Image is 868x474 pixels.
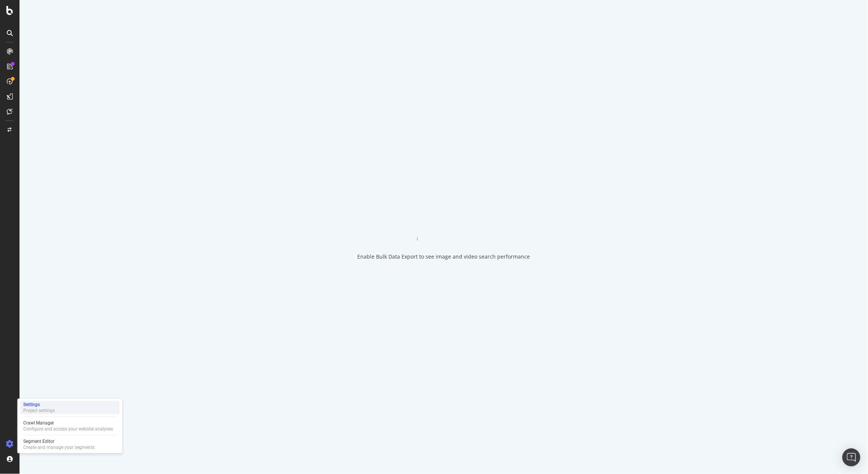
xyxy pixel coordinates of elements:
div: Open Intercom Messenger [842,448,860,466]
div: Settings [23,402,55,408]
div: animation [417,214,471,241]
div: Segment Editor [23,438,95,444]
div: Configure and access your website analyses [23,426,113,432]
a: Crawl ManagerConfigure and access your website analyses [20,419,119,433]
div: Crawl Manager [23,420,113,426]
a: Segment EditorCreate and manage your segments [20,438,119,451]
div: Project settings [23,408,55,414]
div: Create and manage your segments [23,444,95,450]
a: SettingsProject settings [20,401,119,414]
div: Enable Bulk Data Export to see image and video search performance [358,253,530,260]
